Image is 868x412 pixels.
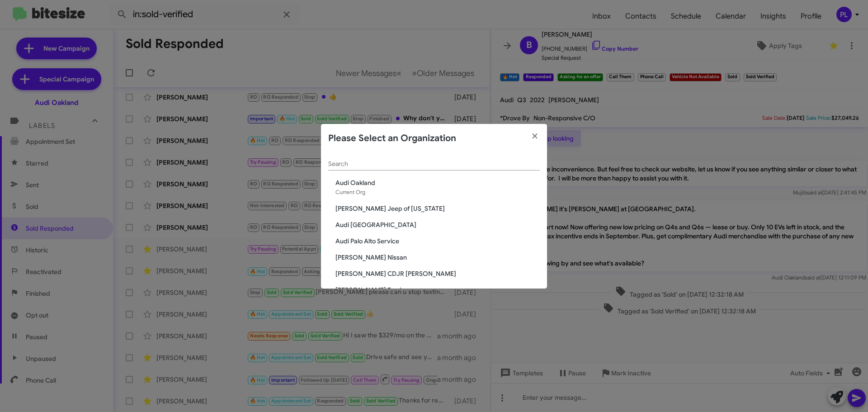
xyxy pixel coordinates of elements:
[335,285,540,294] span: [PERSON_NAME] Ford
[335,178,540,187] span: Audi Oakland
[328,131,456,146] h2: Please Select an Organization
[335,204,540,213] span: [PERSON_NAME] Jeep of [US_STATE]
[335,220,540,229] span: Audi [GEOGRAPHIC_DATA]
[335,237,540,246] span: Audi Palo Alto Service
[335,269,540,278] span: [PERSON_NAME] CDJR [PERSON_NAME]
[335,189,365,195] span: Current Org
[335,253,540,262] span: [PERSON_NAME] Nissan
